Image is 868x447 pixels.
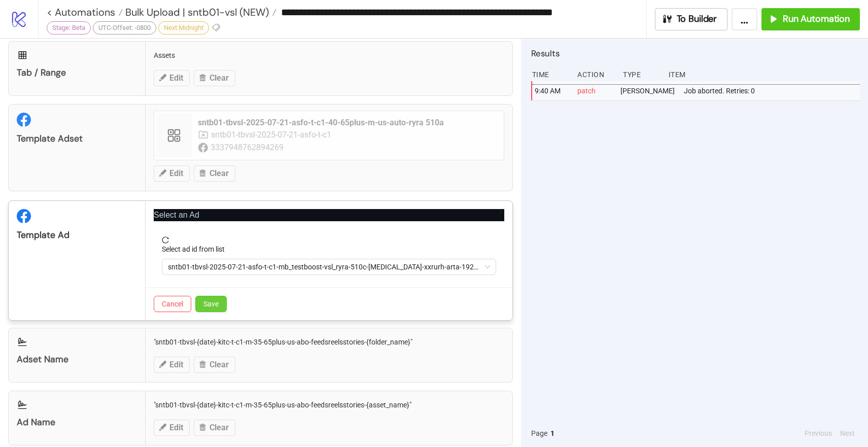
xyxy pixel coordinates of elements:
[531,47,860,60] h2: Results
[17,229,137,241] div: Template Ad
[498,209,505,216] span: close
[47,21,91,35] div: Stage: Beta
[783,13,850,25] span: Run Automation
[622,65,661,84] div: Type
[531,65,570,84] div: Time
[195,296,227,312] button: Save
[162,300,183,308] span: Cancel
[547,428,558,439] button: 1
[154,209,504,221] p: Select an Ad
[123,7,276,17] a: Bulk Upload | sntb01-vsl (NEW)
[162,236,496,244] span: reload
[158,21,209,35] div: Next Midnight
[47,7,123,17] a: < Automations
[154,296,191,312] button: Cancel
[837,428,858,439] button: Next
[93,21,156,35] div: UTC-Offset: -0800
[677,13,717,25] span: To Builder
[732,8,757,30] button: ...
[802,428,835,439] button: Previous
[168,259,490,274] span: sntb01-tbvsl-2025-07-21-asfo-t-c1-mb_testboost-vsl_ryra-510c-cortisol-xxrurh-arta-192d-9x16_na_20...
[668,65,860,84] div: Item
[203,300,219,308] span: Save
[683,81,862,100] div: Job aborted. Retries: 0
[162,244,231,255] label: Select ad id from list
[655,8,728,30] button: To Builder
[619,81,676,100] div: [PERSON_NAME]
[531,428,547,439] span: Page
[576,81,612,100] div: patch
[534,81,570,100] div: 9:40 AM
[123,6,269,19] span: Bulk Upload | sntb01-vsl (NEW)
[761,8,860,30] button: Run Automation
[576,65,615,84] div: Action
